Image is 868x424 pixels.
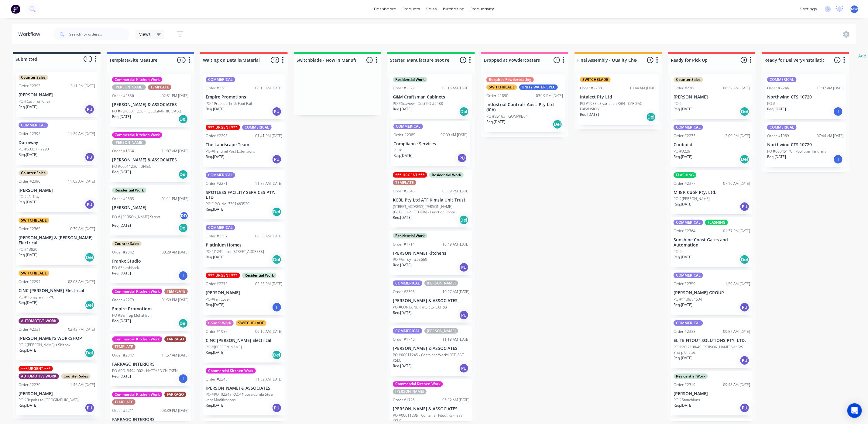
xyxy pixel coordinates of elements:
[400,5,423,14] div: products
[390,57,450,63] input: Enter column name…
[84,56,92,62] span: 11
[297,57,356,63] input: Enter column name…
[764,57,824,63] input: Enter column name…
[203,57,263,63] input: Enter column name…
[741,57,747,63] span: 9
[671,57,731,63] input: Enter column name…
[797,5,820,14] div: settings
[440,5,468,14] div: purchasing
[851,6,858,12] span: MW
[18,31,43,38] div: Workflow
[139,31,151,37] span: Views
[371,5,400,14] a: dashboard
[847,403,862,418] div: Open Intercom Messenger
[366,57,373,63] span: 0
[647,57,654,63] span: 1
[423,5,440,14] div: sales
[834,57,841,63] span: 2
[271,57,279,63] span: 12
[14,56,37,62] div: Submitted
[484,57,544,63] input: Enter column name…
[577,57,637,63] input: Enter column name…
[460,57,466,63] span: 7
[468,5,497,14] div: productivity
[69,28,129,40] input: Search for orders...
[109,57,169,63] input: Enter column name…
[177,57,186,63] span: 13
[554,57,560,63] span: 1
[11,5,20,14] img: Factory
